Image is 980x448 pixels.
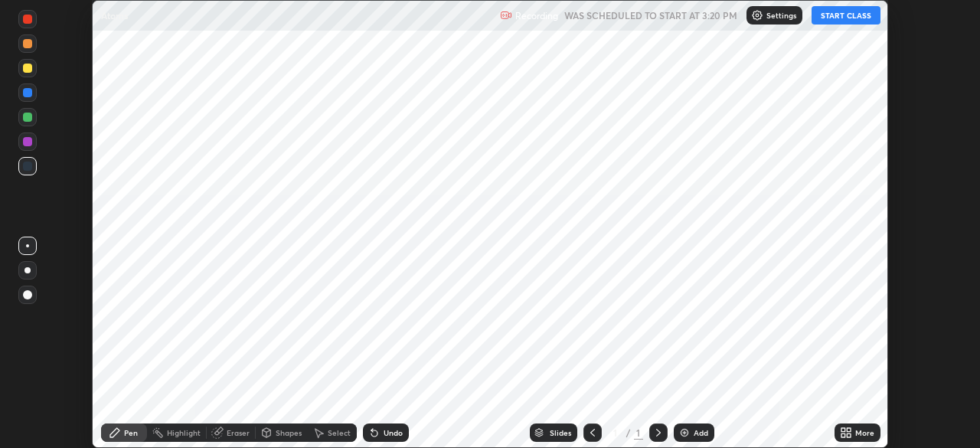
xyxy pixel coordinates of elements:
button: START CLASS [812,6,880,25]
div: Slides [550,429,571,437]
div: Undo [384,429,403,437]
div: Eraser [227,429,250,437]
div: Select [328,429,351,437]
img: class-settings-icons [751,9,763,21]
img: add-slide-button [678,427,691,439]
div: Shapes [276,429,302,437]
div: 1 [634,426,643,440]
p: Recording [515,10,558,21]
p: Settings [766,11,796,19]
img: recording.375f2c34.svg [500,9,512,21]
div: 1 [608,428,623,437]
div: Pen [124,429,138,437]
p: Atoms [101,9,128,21]
div: More [855,429,874,437]
div: Add [694,429,708,437]
div: / [626,428,631,437]
h5: WAS SCHEDULED TO START AT 3:20 PM [564,8,737,22]
div: Highlight [167,429,201,437]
